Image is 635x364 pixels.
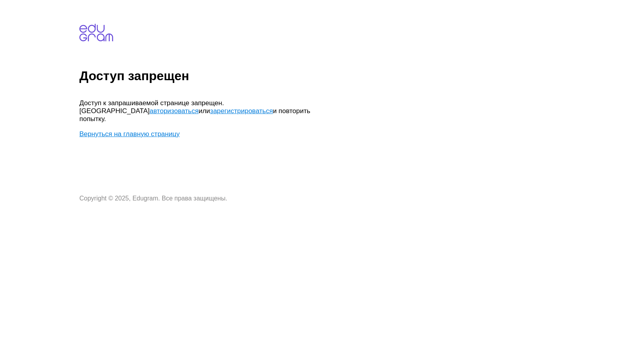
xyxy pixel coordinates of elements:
img: edugram.com [79,24,113,41]
a: зарегистрироваться [210,107,273,115]
p: Доступ к запрашиваемой странице запрещен. [GEOGRAPHIC_DATA] или и повторить попытку. [79,99,317,123]
p: Copyright © 2025, Edugram. Все права защищены. [79,195,317,202]
a: Вернуться на главную страницу [79,130,180,138]
h1: Доступ запрещен [79,69,632,83]
a: авторизоваться [150,107,198,115]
